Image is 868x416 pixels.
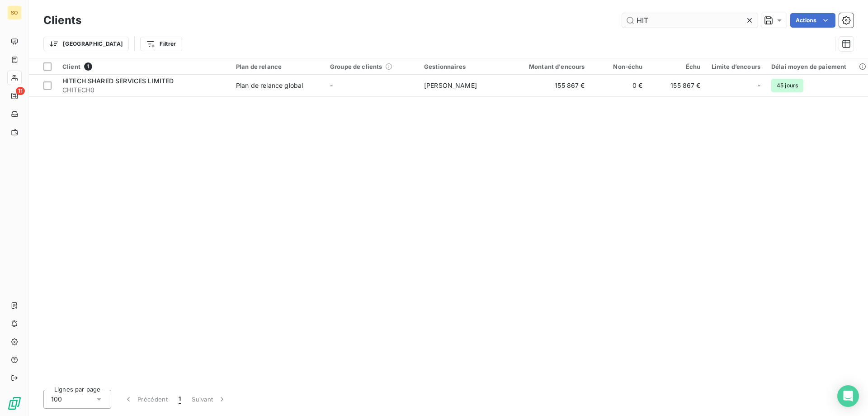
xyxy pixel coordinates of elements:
button: [GEOGRAPHIC_DATA] [43,37,129,51]
div: Montant d'encours [518,63,585,70]
span: CHITECH0 [62,86,225,95]
span: - [330,81,333,89]
button: 1 [173,390,186,409]
td: 155 867 € [513,75,590,96]
span: 1 [84,62,92,71]
span: 11 [16,87,25,95]
button: Actions [790,13,835,28]
h3: Clients [43,12,81,29]
div: Limite d’encours [712,63,760,70]
div: Open Intercom Messenger [837,385,859,407]
span: - [758,81,760,90]
button: Filtrer [140,37,182,51]
td: 0 € [590,75,648,96]
button: Suivant [186,390,232,409]
span: HITECH SHARED SERVICES LIMITED [62,77,174,85]
span: Groupe de clients [330,63,382,70]
div: Plan de relance [236,63,319,70]
button: Précédent [118,390,173,409]
span: 100 [51,395,62,404]
div: Échu [654,63,701,70]
img: Logo LeanPay [7,396,22,411]
div: SO [7,5,22,20]
span: [PERSON_NAME] [424,81,477,89]
span: 1 [179,395,181,404]
td: 155 867 € [648,75,706,96]
div: Gestionnaires [424,63,507,70]
div: Plan de relance global [236,81,303,90]
span: Client [62,63,80,70]
div: Non-échu [596,63,643,70]
span: 45 jours [771,79,803,92]
div: Délai moyen de paiement [771,63,868,70]
input: Rechercher [622,13,758,28]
